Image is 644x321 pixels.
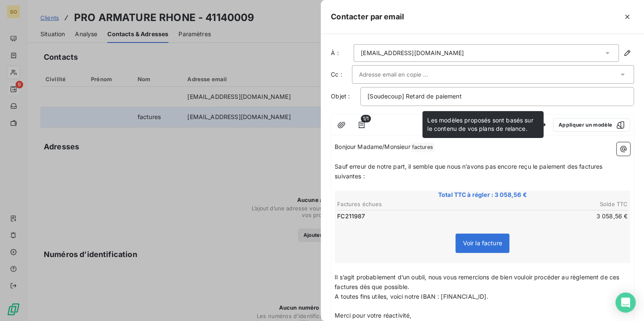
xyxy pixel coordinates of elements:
[615,292,636,313] div: Open Intercom Messenger
[361,115,371,122] span: 1/1
[335,163,604,180] span: Sauf erreur de notre part, il semble que nous n’avons pas encore reçu le paiement des factures su...
[331,49,352,57] label: À :
[335,143,410,150] span: Bonjour Madame/Monsieur
[331,11,404,23] h5: Contacter par email
[483,200,628,209] th: Solde TTC
[331,70,352,79] label: Cc :
[337,200,482,209] th: Factures échues
[410,143,434,152] span: factures
[335,312,411,319] span: Merci pour votre réactivité,
[367,93,462,100] span: [Soudecoup] Retard de paiement
[335,273,621,290] span: Il s’agit probablement d’un oubli, nous vous remercions de bien vouloir procéder au règlement de ...
[427,117,533,132] span: Les modèles proposés sont basés sur le contenu de vos plans de relance.
[337,212,365,220] span: FC211987
[483,212,628,221] td: 3 058,56 €
[336,191,629,199] span: Total TTC à régler : 3 058,56 €
[335,293,488,300] span: A toutes fins utiles, voici notre IBAN : [FINANCIAL_ID].
[463,239,502,247] span: Voir la facture
[361,49,464,57] div: [EMAIL_ADDRESS][DOMAIN_NAME]
[331,93,350,100] span: Objet :
[553,118,630,132] button: Appliquer un modèle
[359,68,450,81] input: Adresse email en copie ...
